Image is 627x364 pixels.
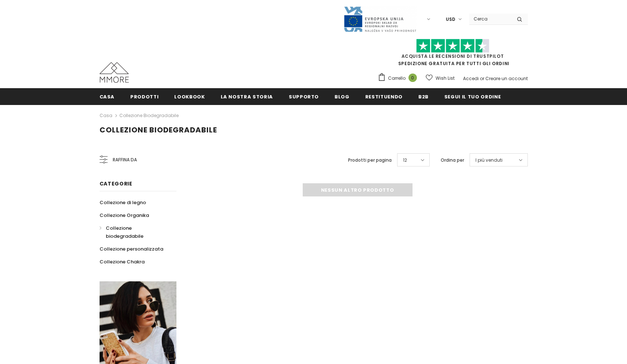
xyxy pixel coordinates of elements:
[100,243,163,255] a: Collezione personalizzata
[100,93,115,100] span: Casa
[221,88,273,105] a: La nostra storia
[174,88,205,105] a: Lookbook
[343,6,417,33] img: Javni Razpis
[446,16,455,23] span: USD
[100,199,146,206] span: Collezione di legno
[113,156,137,164] span: Raffina da
[100,62,129,83] img: Casi MMORE
[100,255,145,268] a: Collezione Chakra
[463,75,479,82] a: Accedi
[365,88,403,105] a: Restituendo
[418,88,429,105] a: B2B
[403,157,407,164] span: 12
[426,72,455,85] a: Wish List
[100,196,146,209] a: Collezione di legno
[378,73,421,84] a: Carrello 0
[365,93,403,100] span: Restituendo
[469,14,511,24] input: Search Site
[402,53,504,59] a: Acquista le recensioni di TrustPilot
[100,258,145,265] span: Collezione Chakra
[289,88,319,105] a: supporto
[100,209,149,222] a: Collezione Organika
[441,157,464,164] label: Ordina per
[444,93,501,100] span: Segui il tuo ordine
[100,212,149,219] span: Collezione Organika
[100,111,112,120] a: Casa
[100,88,115,105] a: Casa
[335,93,350,100] span: Blog
[408,74,417,82] span: 0
[444,88,501,105] a: Segui il tuo ordine
[418,93,429,100] span: B2B
[100,180,133,187] span: Categorie
[436,75,455,82] span: Wish List
[221,93,273,100] span: La nostra storia
[130,88,158,105] a: Prodotti
[130,93,158,100] span: Prodotti
[416,39,489,53] img: Fidati di Pilot Stars
[119,112,179,119] a: Collezione biodegradabile
[388,75,406,82] span: Carrello
[335,88,350,105] a: Blog
[106,225,143,240] span: Collezione biodegradabile
[100,245,163,252] span: Collezione personalizzata
[100,125,217,135] span: Collezione biodegradabile
[348,157,392,164] label: Prodotti per pagina
[485,75,528,82] a: Creare un account
[174,93,205,100] span: Lookbook
[475,157,503,164] span: I più venduti
[343,16,417,22] a: Javni Razpis
[480,75,484,82] span: or
[289,93,319,100] span: supporto
[100,222,168,243] a: Collezione biodegradabile
[378,42,528,67] span: SPEDIZIONE GRATUITA PER TUTTI GLI ORDINI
